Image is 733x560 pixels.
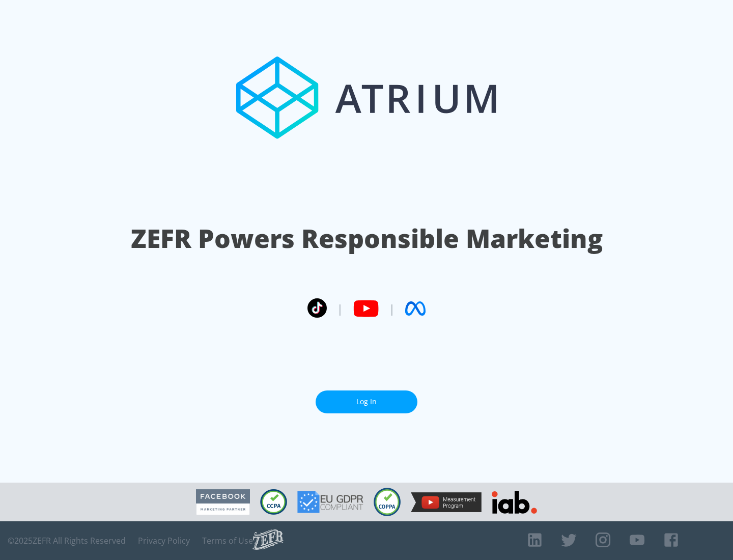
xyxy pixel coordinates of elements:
img: YouTube Measurement Program [411,492,482,512]
img: CCPA Compliant [260,489,287,515]
img: GDPR Compliant [297,491,363,513]
a: Log In [316,390,417,413]
span: | [337,301,343,316]
img: IAB [492,491,537,514]
h1: ZEFR Powers Responsible Marketing [131,221,603,256]
span: | [389,301,395,316]
a: Privacy Policy [138,536,190,546]
a: Terms of Use [202,536,253,546]
img: COPPA Compliant [374,488,401,516]
span: © 2025 ZEFR All Rights Reserved [8,536,126,546]
img: Facebook Marketing Partner [196,489,250,515]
